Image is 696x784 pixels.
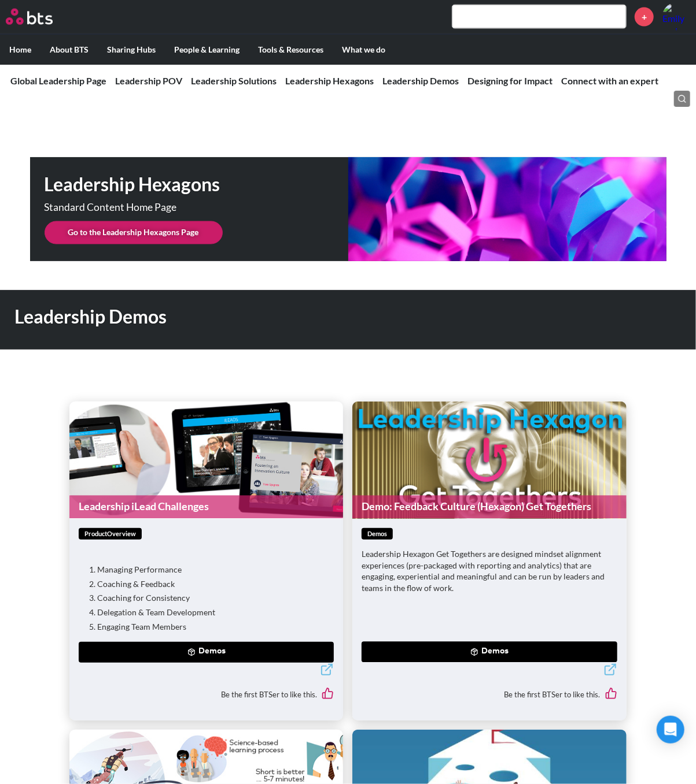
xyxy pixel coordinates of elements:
a: Leadership Demos [382,75,459,86]
label: Sharing Hubs [98,35,165,65]
a: Leadership Hexagons [285,75,374,86]
a: External link [603,663,617,679]
li: Engaging Team Members [97,622,325,633]
a: Connect with an expert [561,75,658,86]
a: Leadership iLead Challenges [69,496,343,518]
label: People & Learning [165,35,249,65]
a: Designing for Impact [467,75,553,86]
label: What we do [333,35,395,65]
a: Go to the Leadership Hexagons Page [45,221,223,244]
img: BTS Logo [6,9,53,25]
label: About BTS [40,35,98,65]
li: Delegation & Team Development [97,607,325,619]
a: Go home [6,9,74,25]
span: productOverview [79,528,142,540]
a: Profile [662,3,690,31]
a: Demo: Feedback Culture (Hexagon) Get Togethers [352,496,626,518]
p: Standard Content Home Page [45,202,288,213]
button: Demos [362,642,617,663]
li: Coaching & Feedback [97,579,325,590]
li: Managing Performance [97,564,325,576]
h1: Leadership Hexagons [45,172,348,198]
span: demos [362,528,393,540]
a: External link [320,663,334,679]
li: Coaching for Consistency [97,593,325,604]
a: Global Leadership Page [10,75,106,86]
a: Leadership POV [115,75,182,86]
label: Tools & Resources [249,35,333,65]
div: Open Intercom Messenger [657,716,684,744]
div: Be the first BTSer to like this. [79,679,334,712]
button: Demos [79,642,334,663]
img: Emily Steigerwald [662,3,690,31]
a: + [635,8,654,27]
div: Be the first BTSer to like this. [362,679,617,712]
h1: Leadership Demos [14,304,481,330]
a: Leadership Solutions [191,75,277,86]
p: Leadership Hexagon Get Togethers are designed mindset alignment experiences (pre-packaged with re... [362,548,617,593]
